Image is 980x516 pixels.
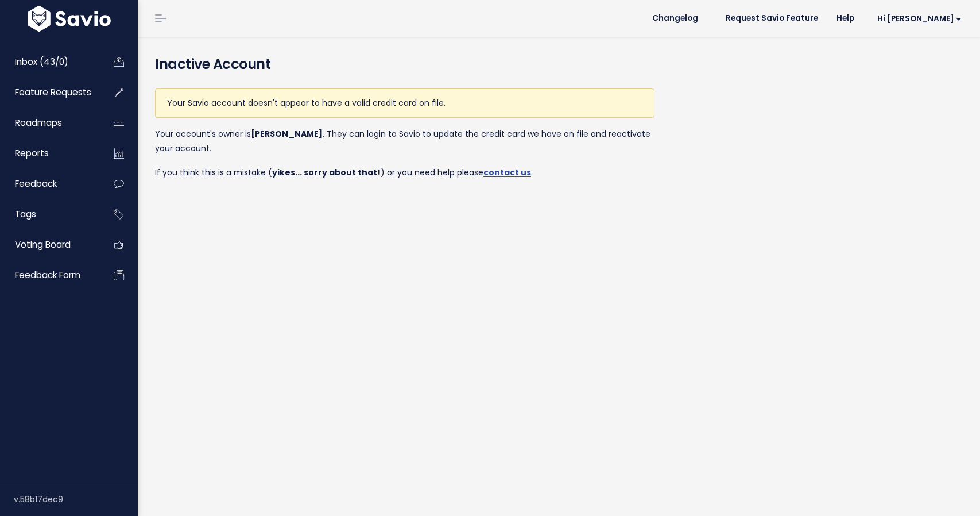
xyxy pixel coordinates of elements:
[3,171,95,197] a: Feedback
[877,14,962,23] span: Hi [PERSON_NAME]
[14,484,138,514] div: v.58b17dec9
[15,269,80,281] span: Feedback form
[652,14,698,22] span: Changelog
[155,127,654,156] p: Your account's owner is . They can login to Savio to update the credit card we have on file and r...
[3,110,95,136] a: Roadmaps
[272,167,381,178] strong: yikes... sorry about that!
[15,86,91,98] span: Feature Requests
[3,79,95,106] a: Feature Requests
[483,167,531,178] a: contact us
[863,10,971,28] a: Hi [PERSON_NAME]
[155,54,963,75] h4: Inactive Account
[3,262,95,288] a: Feedback form
[155,88,654,118] div: Your Savio account doesn't appear to have a valid credit card on file.
[15,178,57,190] span: Feedback
[15,238,71,251] span: Voting Board
[15,117,62,129] span: Roadmaps
[251,128,323,140] strong: [PERSON_NAME]
[15,56,68,68] span: Inbox (43/0)
[155,165,654,180] p: If you think this is a mistake ( ) or you need help please .
[15,147,49,159] span: Reports
[3,49,95,75] a: Inbox (43/0)
[3,140,95,167] a: Reports
[716,10,827,27] a: Request Savio Feature
[3,201,95,228] a: Tags
[3,232,95,258] a: Voting Board
[827,10,863,27] a: Help
[25,6,114,32] img: logo-white.9d6f32f41409.svg
[15,208,36,220] span: Tags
